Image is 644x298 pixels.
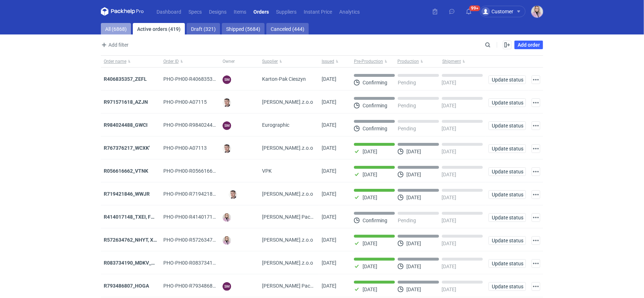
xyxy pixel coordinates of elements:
p: [DATE] [442,149,457,154]
span: VPK [262,167,272,174]
span: PHO-PH00-R414017148_TXEI,-FODU,-EARC [163,214,261,220]
img: Klaudia Wiśniewska [223,213,231,222]
span: Production [397,59,419,64]
p: [DATE] [442,80,457,85]
button: Actions [532,75,540,84]
span: Update status [492,284,523,289]
a: R406835357_ZEFL [104,76,147,82]
p: [DATE] [406,264,421,269]
span: Eurographic [262,121,289,129]
a: Dashboard [153,7,185,16]
button: Production [396,56,441,67]
span: Update status [492,77,523,82]
span: [PERSON_NAME].z.o.o [262,190,313,197]
p: [DATE] [406,149,421,154]
p: [DATE] [406,195,421,200]
span: 18/08/2025 [322,99,336,105]
a: R572634762_NHYT, XIXB [104,237,161,243]
a: R414017148_TXEI, FODU, EARC [104,214,176,220]
button: Actions [532,282,540,291]
p: [DATE] [442,287,457,292]
div: Serwach Sp.z.o.o [259,182,319,205]
div: Adams Packaging [259,205,319,228]
button: Actions [532,259,540,268]
p: [DATE] [363,287,377,292]
input: Search [484,41,507,49]
button: 99+ [463,6,475,17]
p: [DATE] [363,264,377,269]
div: Adams Packaging [259,274,319,297]
span: Order ID [163,59,179,64]
button: Update status [489,190,526,199]
div: Serwach Sp.z.o.o [259,136,319,159]
figcaption: SM [223,121,231,130]
span: 13/08/2025 [322,145,336,151]
p: Pending [398,126,416,131]
a: Analytics [336,7,363,16]
p: [DATE] [406,287,421,292]
button: Supplier [259,56,319,67]
div: Customer [481,7,513,16]
span: 12/08/2025 [322,283,336,289]
div: Eurographic [259,113,319,136]
a: Suppliers [272,7,300,16]
span: Update status [492,123,523,128]
span: Karton-Pak Cieszyn [262,75,306,83]
button: Update status [489,75,526,84]
span: PHO-PH00-A07113 [163,145,207,151]
img: Klaudia Wiśniewska [223,236,231,245]
button: Shipment [441,56,486,67]
span: Order name [104,59,126,64]
a: Active orders (419) [133,23,185,34]
button: Actions [532,167,540,176]
p: [DATE] [363,241,377,246]
span: 12/08/2025 [322,214,336,220]
button: Pre-Production [351,56,396,67]
button: Actions [532,236,540,245]
button: Order ID [160,56,220,67]
p: [DATE] [442,172,457,177]
p: [DATE] [363,172,377,177]
button: Update status [489,259,526,268]
p: Pending [398,80,416,85]
p: [DATE] [442,195,457,200]
button: Actions [532,213,540,222]
button: Update status [489,121,526,130]
span: PHO-PH00-A07115 [163,99,207,105]
div: VPK [259,159,319,182]
a: Items [230,7,250,16]
span: Add filter [100,41,129,49]
a: R083734190_MDKV_MVXD [104,260,165,266]
a: Instant Price [300,7,336,16]
p: [DATE] [442,241,457,246]
a: Specs [185,7,205,16]
span: PHO-PH00-R719421846_WWJR [163,191,235,197]
svg: Packhelp Pro [101,7,144,16]
span: 14/08/2025 [322,122,336,128]
span: Owner [223,59,235,64]
button: Actions [532,121,540,130]
a: R984024488_GWCI [104,122,148,128]
a: R056616662_VTNK [104,168,148,174]
a: R793486807_HOGA [104,283,149,289]
span: PHO-PH00-R406835357_ZEFL [163,76,232,82]
span: 12/08/2025 [322,237,336,243]
a: Designs [205,7,230,16]
a: All (6868) [101,23,131,34]
img: Maciej Sikora [223,98,231,107]
span: [PERSON_NAME].z.o.o [262,236,313,243]
figcaption: SM [223,282,231,291]
span: Update status [492,215,523,220]
span: Supplier [262,59,278,64]
span: [PERSON_NAME].z.o.o [262,98,313,106]
span: Shipment [442,59,461,64]
span: Update status [492,192,523,197]
button: Update status [489,144,526,153]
